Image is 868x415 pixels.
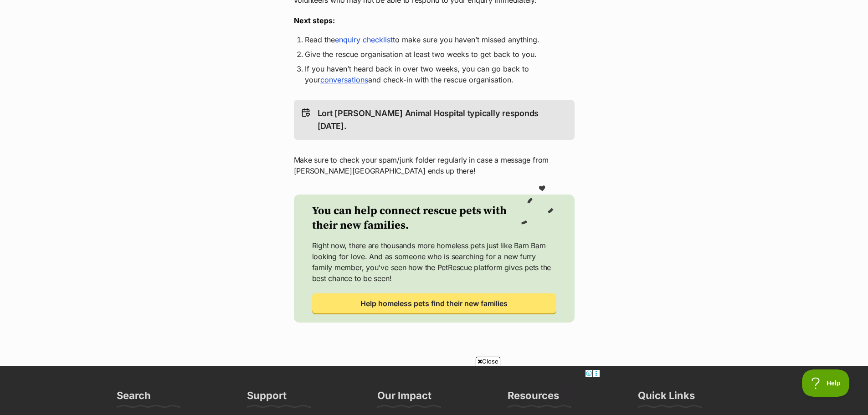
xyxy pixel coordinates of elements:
[294,154,575,176] p: Make sure to check your spam/junk folder regularly in case a message from [PERSON_NAME][GEOGRAPHI...
[320,75,368,84] a: conversations
[294,15,575,26] h3: Next steps:
[247,389,287,407] h3: Support
[802,369,850,397] iframe: Help Scout Beacon - Open
[117,389,151,407] h3: Search
[305,34,564,45] li: Read the to make sure you haven’t missed anything.
[476,357,500,366] span: Close
[312,204,520,233] h2: You can help connect rescue pets with their new families.
[360,298,508,309] span: Help homeless pets find their new families
[312,240,556,284] p: Right now, there are thousands more homeless pets just like Bam Bam looking for love. And as some...
[268,369,600,410] iframe: Advertisement
[335,35,393,44] a: enquiry checklist
[305,49,564,60] li: Give the rescue organisation at least two weeks to get back to you.
[312,293,556,313] a: Help homeless pets find their new families
[318,107,567,133] p: Lort [PERSON_NAME] Animal Hospital typically responds [DATE].
[638,389,695,407] h3: Quick Links
[305,63,564,85] li: If you haven’t heard back in over two weeks, you can go back to your and check-in with the rescue...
